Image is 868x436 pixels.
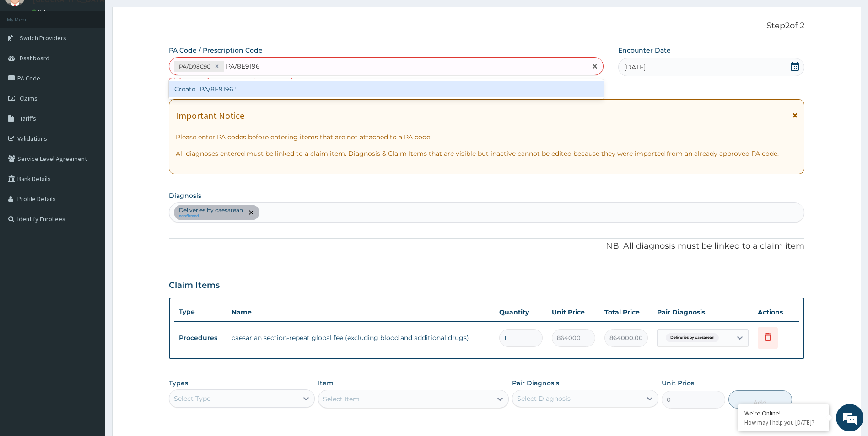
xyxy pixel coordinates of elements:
span: Deliveries by caesarean [666,333,719,342]
h3: Claim Items [169,281,220,291]
a: Online [32,8,54,15]
p: How may I help you today? [744,419,822,426]
span: remove selection option [247,208,255,217]
span: Tariffs [20,114,36,122]
label: Unit Price [662,378,695,388]
p: All diagnoses entered must be linked to a claim item. Diagnosis & Claim Items that are visible bu... [176,149,798,158]
p: Please enter PA codes before entering items that are not attached to a PA code [176,133,798,142]
small: confirmed [179,214,243,218]
h1: Important Notice [176,111,244,121]
small: PA Code details does not match encounter date. [169,77,302,84]
th: Name [227,303,495,321]
label: Encounter Date [618,46,671,55]
button: Add [728,390,792,409]
img: d_794563401_company_1708531726252_794563401 [17,46,37,69]
p: Deliveries by caesarean [179,207,243,214]
div: Select Diagnosis [517,394,571,403]
p: NB: All diagnosis must be linked to a claim item [169,240,805,252]
div: Select Type [174,394,210,403]
th: Quantity [495,303,547,321]
td: caesarian section-repeat global fee (excluding blood and additional drugs) [227,329,495,347]
span: [DATE] [624,63,646,72]
div: Chat with us now [48,51,154,63]
div: PA/D98C9C [176,61,212,72]
div: We're Online! [744,409,822,417]
th: Type [174,303,227,320]
div: Minimize live chat window [150,5,172,27]
span: We're online! [53,115,126,207]
label: PA Code / Prescription Code [169,46,263,55]
th: Pair Diagnosis [652,303,753,321]
th: Actions [753,303,799,321]
th: Unit Price [547,303,600,321]
td: Procedures [174,330,227,346]
span: Dashboard [20,54,49,62]
span: Switch Providers [20,34,66,42]
label: Types [169,379,188,387]
span: Claims [20,94,38,102]
th: Total Price [600,303,652,321]
div: Create "PA/8E9196" [169,81,604,97]
label: Pair Diagnosis [512,378,559,388]
textarea: Type your message and hit 'Enter' [5,250,174,282]
p: Step 2 of 2 [169,21,805,31]
label: Item [318,378,334,388]
label: Diagnosis [169,191,201,200]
